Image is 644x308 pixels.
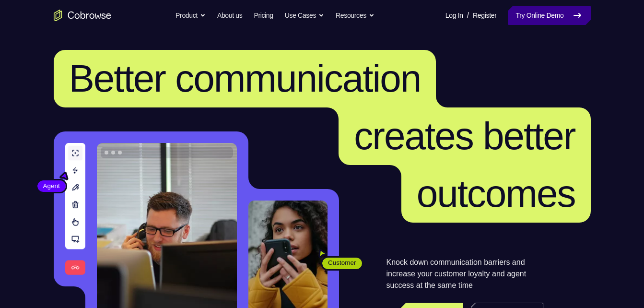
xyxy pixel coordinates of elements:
[386,257,543,291] p: Knock down communication barriers and increase your customer loyalty and agent success at the sam...
[445,6,463,25] a: Log In
[217,6,242,25] a: About us
[473,6,496,25] a: Register
[336,6,375,25] button: Resources
[508,6,590,25] a: Try Online Demo
[354,115,575,157] span: creates better
[467,10,469,21] span: /
[285,6,324,25] button: Use Cases
[69,57,421,100] span: Better communication
[254,6,273,25] a: Pricing
[54,10,111,21] a: Go to the home page
[417,172,575,215] span: outcomes
[176,6,206,25] button: Product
